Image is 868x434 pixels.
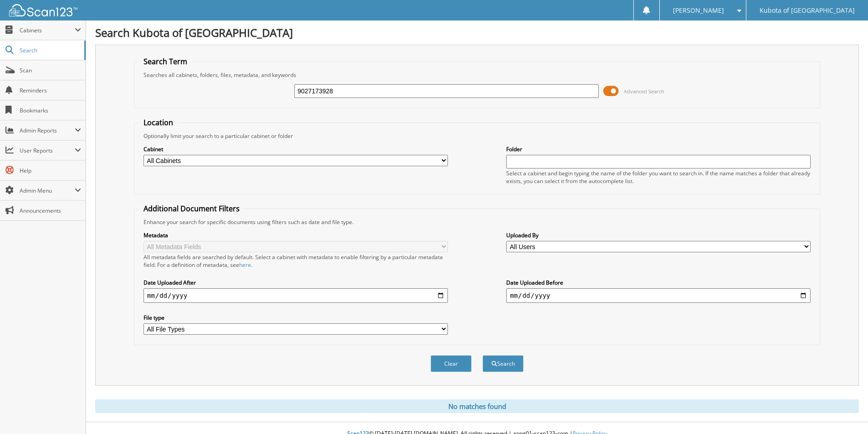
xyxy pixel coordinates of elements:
[20,147,75,154] span: User Reports
[144,279,448,286] label: Date Uploaded After
[20,87,81,94] span: Reminders
[431,355,472,372] button: Clear
[20,167,81,174] span: Help
[506,169,811,185] div: Select a cabinet and begin typing the name of the folder you want to search in. If the name match...
[144,288,448,303] input: start
[506,279,811,286] label: Date Uploaded Before
[144,314,448,322] label: File type
[95,399,859,413] div: No matches found
[624,88,664,95] span: Advanced Search
[144,231,448,239] label: Metadata
[20,127,75,134] span: Admin Reports
[139,218,815,226] div: Enhance your search for specific documents using filters such as date and file type.
[239,261,251,269] a: here
[760,8,855,13] span: Kubota of [GEOGRAPHIC_DATA]
[144,145,448,153] label: Cabinet
[144,253,448,269] div: All metadata fields are searched by default. Select a cabinet with metadata to enable filtering b...
[95,25,859,40] h1: Search Kubota of [GEOGRAPHIC_DATA]
[139,204,244,214] legend: Additional Document Filters
[506,288,811,303] input: end
[20,107,81,114] span: Bookmarks
[506,145,811,153] label: Folder
[20,207,81,214] span: Announcements
[20,187,75,194] span: Admin Menu
[9,4,77,16] img: scan123-logo-white.svg
[139,71,815,79] div: Searches all cabinets, folders, files, metadata, and keywords
[673,8,724,13] span: [PERSON_NAME]
[20,66,81,74] span: Scan
[139,132,815,140] div: Optionally limit your search to a particular cabinet or folder
[20,46,80,54] span: Search
[483,355,524,372] button: Search
[139,117,178,128] legend: Location
[139,56,192,66] legend: Search Term
[20,26,75,34] span: Cabinets
[506,231,811,239] label: Uploaded By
